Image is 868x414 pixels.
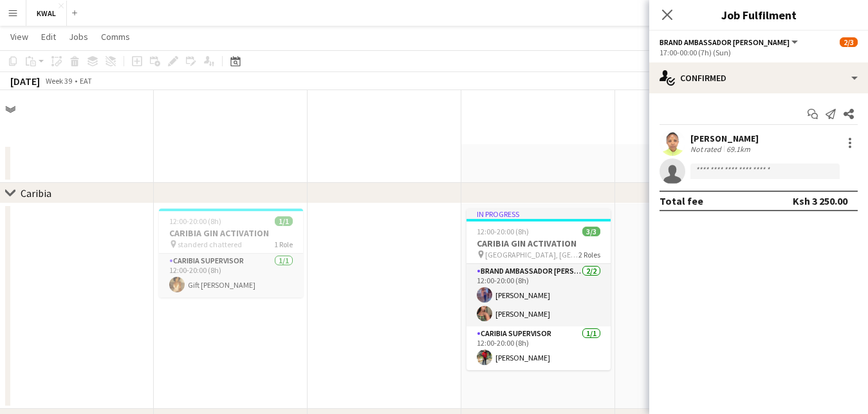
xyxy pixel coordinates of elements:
div: EAT [80,76,92,86]
span: Comms [101,31,130,42]
h3: CARIBIA GIN ACTIVATION [159,227,303,239]
a: Edit [36,28,61,45]
span: 1 Role [274,240,293,249]
app-card-role: CARIBIA SUPERVISOR1/112:00-20:00 (8h)[PERSON_NAME] [466,326,611,370]
span: Edit [41,31,56,42]
app-job-card: 12:00-20:00 (8h)1/1CARIBIA GIN ACTIVATION standerd chattered1 RoleCARIBIA SUPERVISOR1/112:00-20:0... [159,209,303,297]
div: In progress [466,209,611,219]
div: 17:00-00:00 (7h) (Sun) [660,48,858,57]
span: 12:00-20:00 (8h) [477,227,529,236]
span: Brand Ambassador kwal [660,37,790,47]
span: 12:00-20:00 (8h) [169,216,221,226]
div: [DATE] [10,75,40,88]
div: Not rated [690,144,724,154]
span: 2 Roles [578,250,600,259]
div: Confirmed [649,62,868,93]
app-card-role: Brand Ambassador [PERSON_NAME]2/212:00-20:00 (8h)[PERSON_NAME][PERSON_NAME] [466,264,611,326]
button: KWAL [26,1,67,26]
span: View [10,31,28,42]
div: 69.1km [724,144,753,154]
a: Comms [96,28,135,45]
span: [GEOGRAPHIC_DATA], [GEOGRAPHIC_DATA] [485,250,578,259]
div: Total fee [660,194,703,207]
span: standerd chattered [178,240,242,249]
app-job-card: In progress12:00-20:00 (8h)3/3CARIBIA GIN ACTIVATION [GEOGRAPHIC_DATA], [GEOGRAPHIC_DATA]2 RolesB... [466,209,611,370]
span: Week 39 [42,76,75,86]
a: Jobs [64,28,93,45]
div: [PERSON_NAME] [690,133,759,144]
app-card-role: CARIBIA SUPERVISOR1/112:00-20:00 (8h)Gift [PERSON_NAME] [159,254,303,297]
div: Ksh 3 250.00 [793,194,847,207]
span: 3/3 [582,227,600,236]
span: Jobs [69,31,88,42]
span: 1/1 [275,216,293,226]
h3: CARIBIA GIN ACTIVATION [466,238,611,249]
a: View [5,28,33,45]
span: 2/3 [840,37,858,47]
h3: Job Fulfilment [649,6,868,23]
div: Caribia [21,187,51,200]
button: Brand Ambassador [PERSON_NAME] [660,37,800,47]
